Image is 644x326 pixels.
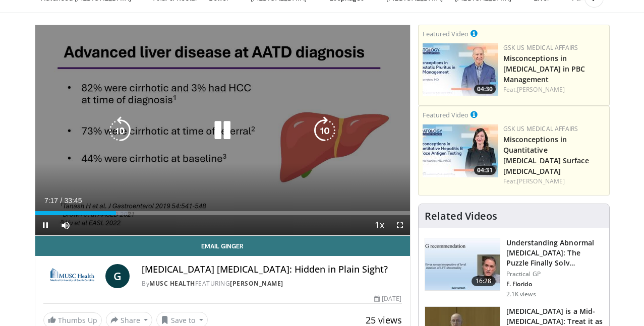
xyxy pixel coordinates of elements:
p: F. Florido [506,280,603,288]
h4: [MEDICAL_DATA] [MEDICAL_DATA]: Hidden in Plain Sight? [142,264,401,275]
div: [DATE] [374,294,401,303]
button: Pause [35,215,55,235]
a: Email Ginger [35,236,410,256]
div: Feat. [503,85,605,94]
div: Progress Bar [35,211,410,215]
a: G [105,264,130,288]
span: 04:30 [474,85,496,94]
p: 2.1K views [506,290,536,298]
a: Misconceptions in Quantitative [MEDICAL_DATA] Surface [MEDICAL_DATA] [503,135,589,176]
a: 04:31 [423,124,498,177]
h4: Related Videos [425,210,497,222]
span: 7:17 [44,197,58,205]
a: GSK US Medical Affairs [503,124,578,133]
p: Practical GP [506,270,603,278]
a: [PERSON_NAME] [517,177,565,185]
img: MUSC Health [43,264,102,288]
video-js: Video Player [35,25,410,236]
a: Misconceptions in [MEDICAL_DATA] in PBC Management [503,53,586,84]
div: By FEATURING [142,279,401,288]
a: 04:30 [423,43,498,96]
img: 756ba46d-873c-446a-bef7-b53f94477476.150x105_q85_crop-smart_upscale.jpg [425,238,500,291]
a: [PERSON_NAME] [230,279,283,288]
a: 16:28 Understanding Abnormal [MEDICAL_DATA]: The Puzzle Finally Solv… Practical GP F. Florido 2.1... [425,238,603,298]
button: Fullscreen [390,215,410,235]
span: 25 views [366,314,402,326]
button: Playback Rate [370,215,390,235]
button: Mute [55,215,76,235]
span: 16:28 [472,276,496,286]
a: [PERSON_NAME] [517,85,565,94]
img: aa8aa058-1558-4842-8c0c-0d4d7a40e65d.jpg.150x105_q85_crop-smart_upscale.jpg [423,43,498,96]
a: GSK US Medical Affairs [503,43,578,52]
span: / [61,197,63,205]
small: Featured Video [423,110,469,119]
small: Featured Video [423,29,469,38]
span: 04:31 [474,166,496,175]
a: MUSC Health [149,279,195,288]
h3: Understanding Abnormal [MEDICAL_DATA]: The Puzzle Finally Solv… [506,238,603,268]
img: ea8305e5-ef6b-4575-a231-c141b8650e1f.jpg.150x105_q85_crop-smart_upscale.jpg [423,124,498,177]
div: Feat. [503,177,605,186]
span: 33:45 [64,197,82,205]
